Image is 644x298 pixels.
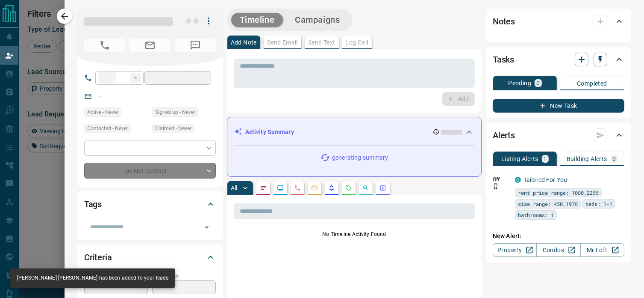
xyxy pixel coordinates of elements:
p: Listing Alerts [501,156,538,162]
svg: Notes [260,185,267,191]
p: Pending [508,80,531,86]
button: Open [201,221,213,233]
h2: Alerts [493,128,515,142]
span: size range: 450,1978 [518,200,578,208]
div: Tags [84,194,216,215]
p: 0 [536,80,540,86]
a: -- [98,92,101,99]
p: No Timeline Activity Found [234,230,475,238]
span: Signed up - Never [155,108,195,116]
p: Building Alerts [567,156,607,162]
h2: Criteria [84,250,112,264]
p: New Alert: [493,232,624,241]
button: New Task [493,99,624,113]
a: Property [493,243,537,257]
span: Active - Never [87,108,118,116]
h2: Tags [84,197,102,211]
div: condos.ca [515,177,521,183]
p: Add Note [231,39,257,45]
svg: Emails [311,185,318,191]
p: Timeframe: [152,273,216,280]
span: Claimed - Never [155,124,191,133]
svg: Agent Actions [379,185,386,191]
div: Tasks [493,49,624,70]
a: Mr.Loft [580,243,624,257]
span: No Number [175,39,216,52]
button: Timeline [231,13,283,27]
svg: Push Notification Only [493,183,499,189]
p: Off [493,176,510,183]
div: Alerts [493,125,624,146]
p: 0 [612,156,616,162]
p: generating summary [332,153,388,162]
p: 1 [544,156,547,162]
p: All [231,185,238,191]
svg: Lead Browsing Activity [277,185,284,191]
h2: Notes [493,15,515,28]
a: Tailored For You [523,176,567,183]
div: [PERSON_NAME] [PERSON_NAME] has been added to your leads [17,271,168,285]
span: No Number [84,39,125,52]
svg: Calls [294,185,301,191]
p: Completed [577,80,607,86]
span: Contacted - Never [87,124,128,133]
span: No Email [129,39,171,52]
a: Condos [536,243,580,257]
h2: Tasks [493,53,514,66]
div: Activity Summary [234,124,474,140]
svg: Listing Alerts [328,185,335,191]
svg: Opportunities [362,185,369,191]
span: bathrooms: 1 [518,211,554,219]
p: Activity Summary [245,128,294,137]
button: Campaigns [286,13,348,27]
div: Do Not Contact [84,163,216,179]
div: Criteria [84,247,216,268]
span: rent price range: 1080,2255 [518,188,599,197]
div: Notes [493,11,624,32]
span: beds: 1-1 [585,200,612,208]
svg: Requests [345,185,352,191]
